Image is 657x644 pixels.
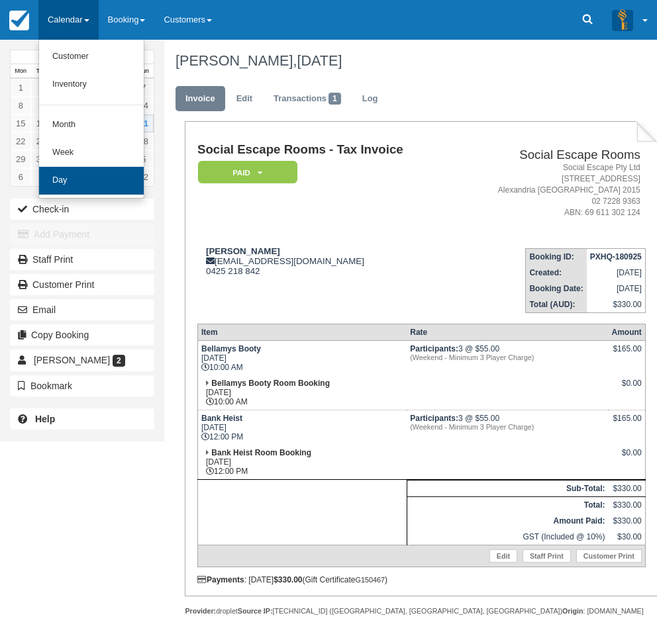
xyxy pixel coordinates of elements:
[352,86,388,112] a: Log
[39,167,144,195] a: Day
[39,111,144,139] a: Month
[197,340,407,375] td: [DATE] 10:00 AM
[39,43,144,71] a: Customer
[11,79,31,97] a: 1
[611,379,641,398] div: $0.00
[197,575,244,584] strong: Payments
[460,162,640,219] address: Social Escape Pty Ltd [STREET_ADDRESS] Alexandria [GEOGRAPHIC_DATA] 2015 02 7228 9363 ABN: 69 611...
[608,529,645,545] td: $30.00
[410,414,458,423] strong: Participants
[31,79,52,97] a: 2
[11,64,31,79] th: Mon
[10,249,154,270] a: Staff Print
[576,549,642,563] a: Customer Print
[211,379,330,388] strong: Bellamys Booty Room Booking
[10,299,154,320] button: Email
[10,349,154,371] a: [PERSON_NAME] 2
[612,9,633,30] img: A3
[197,445,407,480] td: [DATE] 12:00 PM
[197,160,293,185] a: Paid
[197,246,454,276] div: [EMAIL_ADDRESS][DOMAIN_NAME] 0425 218 842
[197,575,646,584] div: : [DATE] (Gift Certificate )
[11,150,31,168] a: 29
[11,168,31,186] a: 6
[197,410,407,445] td: [DATE] 12:00 PM
[608,496,645,513] td: $330.00
[197,143,454,157] h1: Social Escape Rooms - Tax Invoice
[10,224,154,245] button: Add Payment
[176,86,225,112] a: Invoice
[460,148,640,162] h2: Social Escape Rooms
[410,344,458,353] strong: Participants
[407,410,608,445] td: 3 @ $55.00
[34,355,110,365] span: [PERSON_NAME]
[211,448,311,457] strong: Bank Heist Room Booking
[526,248,587,265] th: Booking ID:
[264,86,351,112] a: Transactions1
[407,513,608,529] th: Amount Paid:
[297,52,342,69] span: [DATE]
[9,11,29,30] img: checkfront-main-nav-mini-logo.png
[608,324,645,340] th: Amount
[410,423,605,431] em: (Weekend - Minimum 3 Player Charge)
[587,281,646,297] td: [DATE]
[407,340,608,375] td: 3 @ $55.00
[35,414,55,424] b: Help
[328,93,341,105] span: 1
[31,168,52,186] a: 7
[227,86,262,112] a: Edit
[11,115,31,132] a: 15
[10,408,154,430] a: Help
[523,549,571,563] a: Staff Print
[185,607,216,615] strong: Provider:
[201,344,261,353] strong: Bellamys Booty
[608,480,645,496] td: $330.00
[39,71,144,99] a: Inventory
[526,281,587,297] th: Booking Date:
[611,448,641,468] div: $0.00
[10,199,154,220] button: Check-in
[407,324,608,340] th: Rate
[11,132,31,150] a: 22
[39,139,144,167] a: Week
[407,529,608,545] td: GST (Included @ 10%)
[31,115,52,132] a: 16
[274,575,302,584] strong: $330.00
[590,252,642,261] strong: PXHQ-180925
[197,324,407,340] th: Item
[489,549,517,563] a: Edit
[611,344,641,364] div: $165.00
[10,274,154,295] a: Customer Print
[10,324,154,345] button: Copy Booking
[201,414,242,423] strong: Bank Heist
[113,355,125,367] span: 2
[410,353,605,361] em: (Weekend - Minimum 3 Player Charge)
[526,265,587,281] th: Created:
[526,297,587,313] th: Total (AUD):
[206,246,280,256] strong: [PERSON_NAME]
[608,513,645,529] td: $330.00
[407,480,608,496] th: Sub-Total:
[176,53,648,69] h1: [PERSON_NAME],
[31,150,52,168] a: 30
[31,132,52,150] a: 23
[11,97,31,115] a: 8
[31,64,52,79] th: Tue
[10,375,154,396] button: Bookmark
[587,297,646,313] td: $330.00
[587,265,646,281] td: [DATE]
[198,161,297,184] em: Paid
[238,607,273,615] strong: Source IP:
[562,607,583,615] strong: Origin
[356,576,385,584] small: G150467
[407,496,608,513] th: Total:
[197,375,407,410] td: [DATE] 10:00 AM
[611,414,641,434] div: $165.00
[31,97,52,115] a: 9
[38,40,144,199] ul: Calendar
